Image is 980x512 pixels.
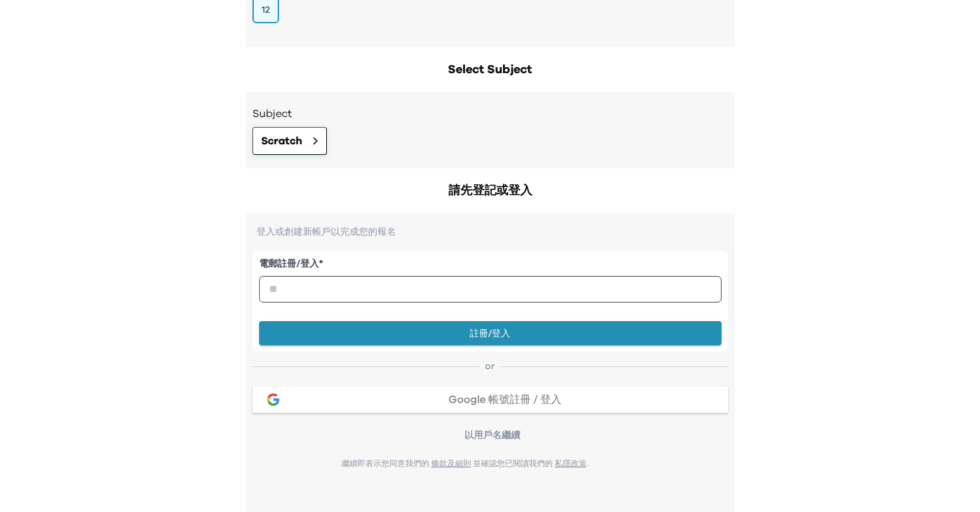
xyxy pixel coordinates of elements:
button: Scratch [252,127,327,155]
img: google login [265,392,281,408]
a: 私隱政策 [555,459,587,467]
p: 繼續即表示您同意我們的 並確認您已閱讀我們的 . [252,458,678,469]
label: 電郵註冊/登入 * [259,257,722,271]
h3: Subject [252,106,728,122]
h2: 請先登記或登入 [246,182,735,200]
button: 註冊/登入 [259,321,722,346]
button: google loginGoogle 帳號註冊 / 登入 [252,386,728,413]
p: 以用戶名繼續 [256,429,728,442]
p: 登入或創建新帳戶以完成您的報名 [252,227,728,237]
span: Google 帳號註冊 / 登入 [448,394,561,405]
span: Scratch [261,133,302,149]
a: 條款及細則 [431,459,471,467]
h2: Select Subject [246,61,735,79]
span: or [480,360,500,373]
